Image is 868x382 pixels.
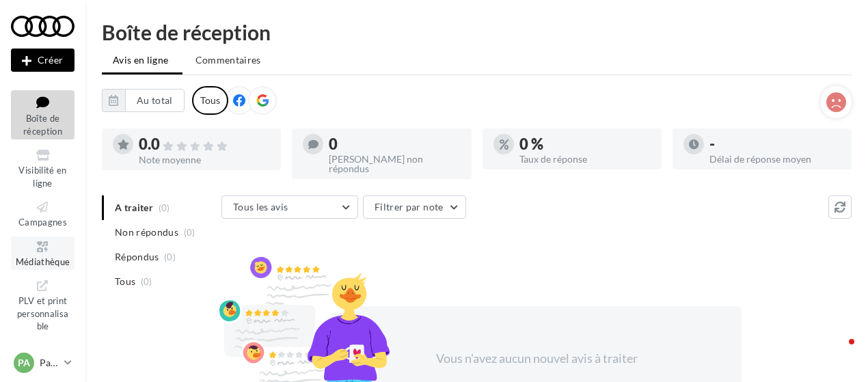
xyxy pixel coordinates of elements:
span: (0) [184,227,195,238]
div: Nouvelle campagne [11,49,74,72]
iframe: Intercom live chat [822,336,854,368]
button: Au total [125,89,185,112]
div: [PERSON_NAME] non répondus [329,154,460,174]
div: Taux de réponse [519,154,651,164]
button: Au total [102,89,185,112]
a: PLV et print personnalisable [11,275,74,335]
div: 0 % [519,137,651,152]
div: Vous n'avez aucun nouvel avis à traiter [419,350,654,368]
span: Tous les avis [233,201,288,213]
a: Campagnes [11,197,74,230]
div: Note moyenne [139,155,270,165]
a: PA Partenaire Audi [11,350,74,376]
span: Boîte de réception [23,113,62,137]
button: Créer [11,49,74,72]
span: Médiathèque [16,256,70,267]
span: (0) [141,276,152,287]
a: Médiathèque [11,236,74,270]
span: Tous [115,275,135,288]
div: Tous [192,86,228,115]
button: Filtrer par note [363,195,466,219]
div: - [709,137,841,152]
span: Non répondus [115,226,178,239]
span: Répondus [115,250,159,264]
div: 0.0 [139,137,270,152]
span: Campagnes [18,217,67,228]
a: Boîte de réception [11,90,74,140]
div: 0 [329,137,460,152]
div: Boîte de réception [102,22,852,42]
div: Délai de réponse moyen [709,154,841,164]
span: Commentaires [195,54,261,66]
span: PLV et print personnalisable [17,292,69,331]
span: Visibilité en ligne [18,165,66,189]
p: Partenaire Audi [40,356,59,370]
span: (0) [164,251,176,262]
span: PA [18,356,30,370]
a: Visibilité en ligne [11,145,74,191]
button: Tous les avis [221,195,358,219]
